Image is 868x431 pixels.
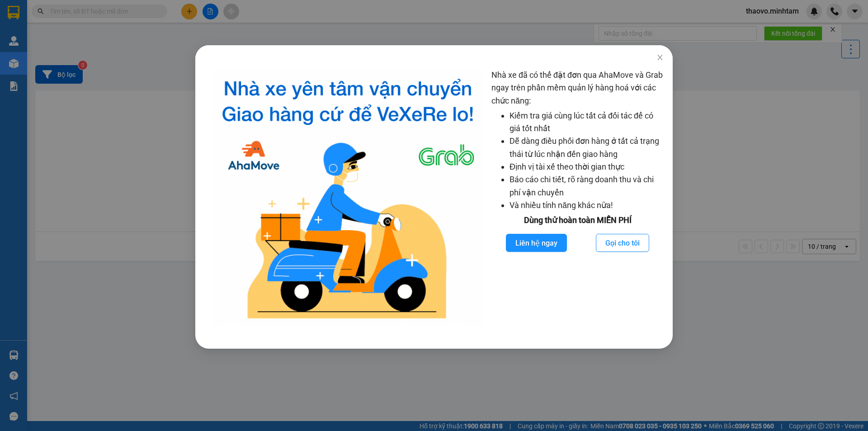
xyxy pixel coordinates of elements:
[596,234,649,252] button: Gọi cho tôi
[509,161,664,173] li: Định vị tài xế theo thời gian thực
[509,199,664,212] li: Và nhiều tính năng khác nữa!
[509,173,664,199] li: Báo cáo chi tiết, rõ ràng doanh thu và chi phí vận chuyển
[212,69,484,326] img: logo
[506,234,567,252] button: Liên hệ ngay
[509,135,664,161] li: Dễ dàng điều phối đơn hàng ở tất cả trạng thái từ lúc nhận đến giao hàng
[647,45,673,71] button: Close
[491,69,664,326] div: Nhà xe đã có thể đặt đơn qua AhaMove và Grab ngay trên phần mềm quản lý hàng hoá với các chức năng:
[509,109,664,135] li: Kiểm tra giá cùng lúc tất cả đối tác để có giá tốt nhất
[656,54,664,61] span: close
[515,237,557,249] span: Liên hệ ngay
[491,214,664,227] div: Dùng thử hoàn toàn MIỄN PHÍ
[605,237,640,249] span: Gọi cho tôi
